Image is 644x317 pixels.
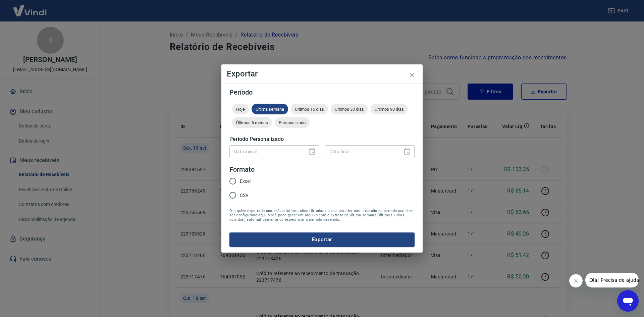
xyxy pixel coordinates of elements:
iframe: Mensagem da empresa [585,273,639,287]
div: Hoje [232,104,249,114]
div: Últimos 90 dias [371,104,408,114]
span: Últimos 6 meses [232,120,272,125]
h5: Período Personalizado [229,136,415,143]
span: Últimos 15 dias [291,107,328,112]
span: Últimos 30 dias [331,107,368,112]
iframe: Botão para abrir a janela de mensagens [617,290,639,312]
h4: Exportar [227,70,417,78]
span: Olá! Precisa de ajuda? [4,5,56,10]
div: Últimos 15 dias [291,104,328,114]
span: Hoje [232,107,249,112]
span: O arquivo exportado conterá as informações filtradas na tela anterior com exceção do período que ... [229,209,415,222]
div: Personalizado [275,117,310,128]
div: Últimos 30 dias [331,104,368,114]
h5: Período [229,89,415,96]
span: CSV [240,192,249,199]
iframe: Fechar mensagem [569,274,583,287]
div: Última semana [252,104,288,114]
div: Últimos 6 meses [232,117,272,128]
button: close [404,67,420,83]
legend: Formato [229,165,255,174]
input: DD/MM/YYYY [229,145,303,158]
button: Exportar [229,232,415,247]
span: Últimos 90 dias [371,107,408,112]
span: Última semana [252,107,288,112]
input: DD/MM/YYYY [325,145,398,158]
span: Excel [240,178,251,185]
span: Personalizado [275,120,310,125]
